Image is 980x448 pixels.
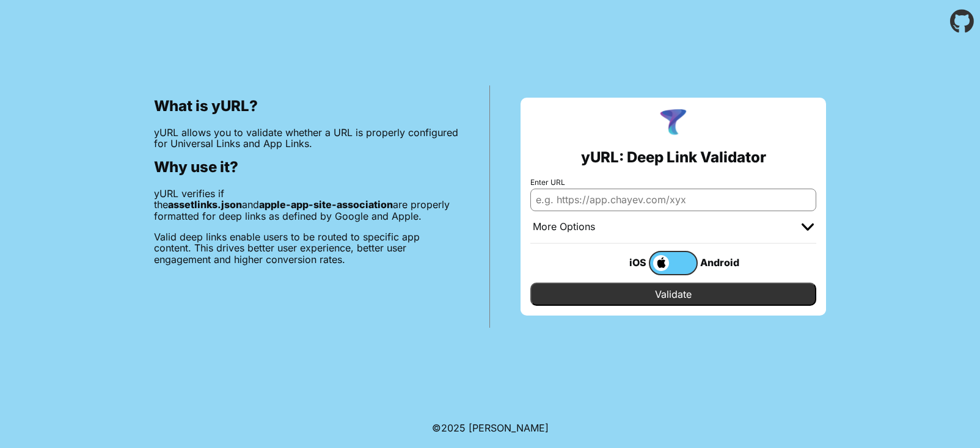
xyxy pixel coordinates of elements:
[259,198,393,211] b: apple-app-site-association
[530,189,816,211] input: e.g. https://app.chayev.com/xyx
[698,255,747,270] div: Android
[530,283,816,306] input: Validate
[802,223,814,231] img: chevron
[154,127,459,150] p: yURL allows you to validate whether a URL is properly configured for Universal Links and App Links.
[154,159,459,176] h2: Why use it?
[432,408,549,448] footer: ©
[469,422,549,434] a: Michael Ibragimchayev's Personal Site
[154,188,459,222] p: yURL verifies if the and are properly formatted for deep links as defined by Google and Apple.
[533,221,595,233] div: More Options
[530,178,816,187] label: Enter URL
[581,149,766,166] h2: yURL: Deep Link Validator
[168,198,242,211] b: assetlinks.json
[154,231,459,265] p: Valid deep links enable users to be routed to specific app content. This drives better user exper...
[441,422,466,434] span: 2025
[657,107,689,139] img: yURL Logo
[154,98,459,115] h2: What is yURL?
[600,255,649,270] div: iOS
